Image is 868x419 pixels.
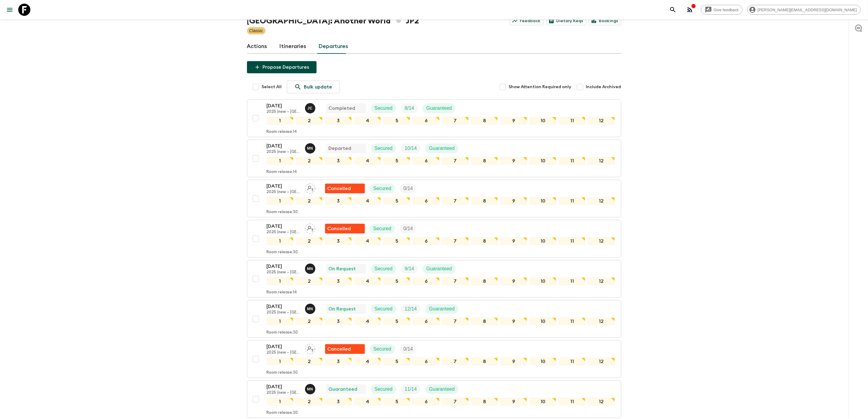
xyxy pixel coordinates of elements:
p: [DATE] [267,182,300,190]
span: Maho Nagareda [305,145,317,150]
div: 11 [559,157,585,165]
p: 10 / 14 [405,145,417,152]
div: 5 [383,237,410,245]
div: 4 [354,317,381,325]
div: [PERSON_NAME][EMAIL_ADDRESS][DOMAIN_NAME] [747,5,861,15]
div: 4 [354,277,381,285]
p: Room release: 30 [267,370,298,375]
div: 2 [296,317,323,325]
span: Give feedback [710,8,742,12]
div: 3 [325,157,352,165]
div: 11 [559,358,585,365]
span: Assign pack leader [305,225,315,230]
p: M N [307,306,313,311]
div: 12 [588,398,615,406]
button: [DATE]2025 (new – [GEOGRAPHIC_DATA])Assign pack leaderFlash Pack cancellationSecuredTrip Fill1234... [247,220,621,258]
div: Secured [370,184,395,193]
button: MN [305,304,317,314]
div: Secured [371,304,396,314]
div: Trip Fill [401,103,418,113]
p: 2025 (new – [GEOGRAPHIC_DATA]) [267,150,300,154]
div: 10 [530,117,556,125]
div: 4 [354,197,381,205]
div: 11 [559,237,585,245]
div: 8 [471,358,498,365]
div: 10 [530,317,556,325]
div: Secured [371,264,396,274]
div: 8 [471,117,498,125]
button: [DATE]2025 (new – [GEOGRAPHIC_DATA])Juno ChoiCompletedSecuredTrip FillGuaranteed123456789101112Ro... [247,99,621,137]
p: Room release: 14 [267,130,297,134]
div: 9 [500,277,527,285]
span: Juno Choi [305,105,317,110]
p: [DATE] [267,343,300,350]
div: 1 [267,277,293,285]
div: 5 [383,277,410,285]
div: 9 [500,358,527,365]
div: Trip Fill [400,224,417,234]
div: Trip Fill [401,384,420,394]
a: Dietary Reqs [546,17,586,25]
div: 2 [296,117,323,125]
div: 2 [296,358,323,365]
div: 1 [267,317,293,325]
p: Cancelled [328,185,351,192]
p: Cancelled [328,225,351,232]
p: Room release: 14 [267,290,297,295]
p: Secured [375,105,393,112]
p: 9 / 14 [405,265,414,272]
button: Propose Departures [247,61,317,73]
div: 5 [383,358,410,365]
div: 7 [442,197,469,205]
div: 3 [325,317,352,325]
button: MN [305,384,317,394]
div: 10 [530,237,556,245]
button: [DATE]2025 (new – [GEOGRAPHIC_DATA])Assign pack leaderFlash Pack cancellationSecuredTrip Fill1234... [247,180,621,217]
span: Maho Nagareda [305,265,317,270]
p: Guaranteed [329,386,358,393]
h1: [GEOGRAPHIC_DATA]: Another World JP2 [247,15,419,27]
div: 10 [530,277,556,285]
div: 6 [413,237,439,245]
div: 2 [296,237,323,245]
p: Departed [329,145,352,152]
div: 6 [413,117,439,125]
p: 2025 (new – [GEOGRAPHIC_DATA]) [267,270,300,275]
p: Room release: 30 [267,210,298,215]
div: 8 [471,197,498,205]
div: 8 [471,157,498,165]
p: 2025 (new – [GEOGRAPHIC_DATA]) [267,350,300,355]
div: 12 [588,157,615,165]
p: 2025 (new – [GEOGRAPHIC_DATA]) [267,310,300,315]
a: Actions [247,39,267,54]
div: 3 [325,398,352,406]
div: 2 [296,277,323,285]
p: Room release: 30 [267,330,298,335]
div: 10 [530,398,556,406]
p: Bulk update [304,83,332,91]
div: 5 [383,317,410,325]
div: 12 [588,277,615,285]
a: Bulk update [287,81,340,93]
div: Secured [371,144,396,153]
div: 6 [413,277,439,285]
div: Secured [371,103,396,113]
p: [DATE] [267,303,300,310]
span: Assign pack leader [305,185,315,190]
p: Secured [373,185,392,192]
button: [DATE]2025 (new – [GEOGRAPHIC_DATA])Maho NagaredaOn RequestSecuredTrip FillGuaranteed123456789101... [247,300,621,338]
div: 7 [442,117,469,125]
p: [DATE] [267,223,300,230]
div: 11 [559,317,585,325]
p: M N [307,266,313,271]
div: 3 [325,197,352,205]
p: Room release: 14 [267,170,297,175]
div: 2 [296,398,323,406]
span: Maho Nagareda [305,306,317,310]
div: 5 [383,157,410,165]
div: 7 [442,157,469,165]
div: 3 [325,277,352,285]
a: Feedback [510,17,544,25]
p: Room release: 30 [267,250,298,255]
p: Guaranteed [429,145,455,152]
